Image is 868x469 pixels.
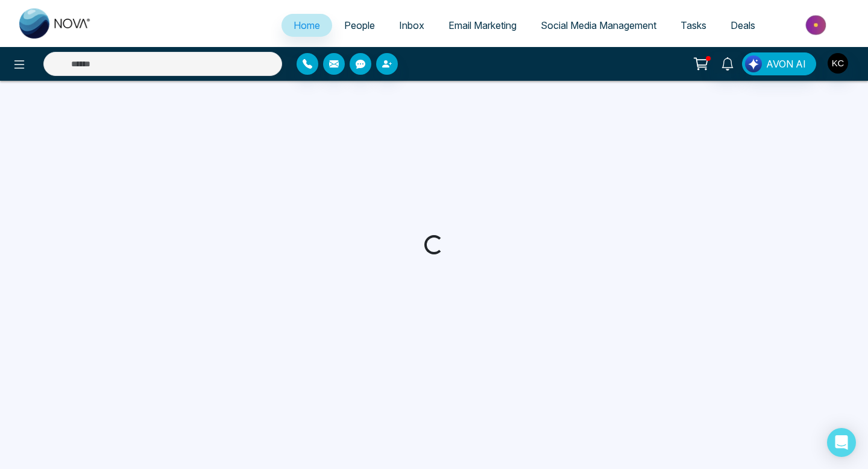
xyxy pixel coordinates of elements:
[719,14,767,37] a: Deals
[19,8,92,39] img: Nova CRM Logo
[436,14,529,37] a: Email Marketing
[332,14,387,37] a: People
[742,52,816,75] button: AVON AI
[541,19,656,31] span: Social Media Management
[344,19,375,31] span: People
[766,57,806,71] span: AVON AI
[731,19,755,31] span: Deals
[681,19,706,31] span: Tasks
[448,19,517,31] span: Email Marketing
[529,14,668,37] a: Social Media Management
[773,11,861,39] img: Market-place.gif
[387,14,436,37] a: Inbox
[281,14,332,37] a: Home
[668,14,719,37] a: Tasks
[827,428,856,457] div: Open Intercom Messenger
[399,19,424,31] span: Inbox
[294,19,320,31] span: Home
[828,53,848,74] img: User Avatar
[745,55,762,72] img: Lead Flow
